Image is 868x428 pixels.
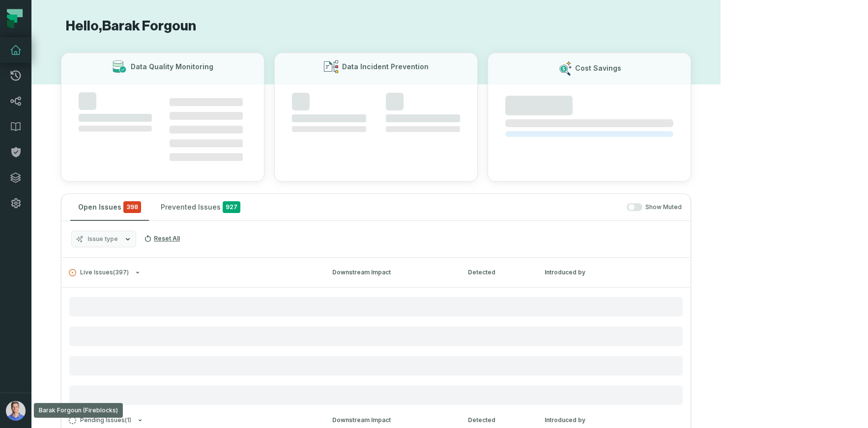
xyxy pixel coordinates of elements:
[6,401,26,421] img: avatar of Barak Forgoun
[123,201,141,213] span: critical issues and errors combined
[488,53,691,182] button: Cost Savings
[61,287,691,405] div: Live Issues(397)
[61,53,264,182] button: Data Quality Monitoring
[575,63,621,73] h3: Cost Savings
[34,403,123,418] div: Barak Forgoun (Fireblocks)
[69,417,315,424] button: Pending Issues(1)
[69,269,129,276] span: Live Issues ( 397 )
[140,231,184,246] button: Reset All
[252,203,682,212] div: Show Muted
[70,194,149,220] button: Open Issues
[61,18,691,35] h1: Hello, Barak Forgoun
[223,201,240,213] span: 927
[71,231,136,247] button: Issue type
[332,416,450,425] div: Downstream Impact
[69,417,131,424] span: Pending Issues ( 1 )
[131,62,213,72] h3: Data Quality Monitoring
[153,194,248,220] button: Prevented Issues
[69,269,315,276] button: Live Issues(397)
[545,268,633,277] div: Introduced by
[468,416,527,425] div: Detected
[342,62,429,72] h3: Data Incident Prevention
[87,235,118,243] span: Issue type
[332,268,450,277] div: Downstream Impact
[545,416,633,425] div: Introduced by
[274,53,478,182] button: Data Incident Prevention
[468,268,527,277] div: Detected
